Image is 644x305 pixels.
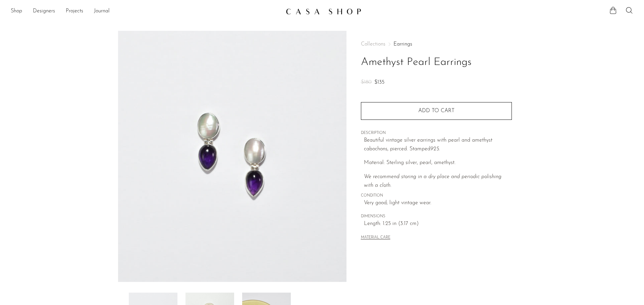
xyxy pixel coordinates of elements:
[364,220,512,228] span: Length: 1.25 in (3.17 cm)
[361,54,512,71] h1: Amethyst Pearl Earrings
[361,80,372,85] span: $180
[94,7,110,16] a: Journal
[361,214,512,220] span: DIMENSIONS
[364,199,512,208] span: Very good; light vintage wear.
[361,130,512,136] span: DESCRIPTION
[33,7,55,16] a: Designers
[361,42,512,47] nav: Breadcrumbs
[11,6,280,17] ul: NEW HEADER MENU
[361,193,512,199] span: CONDITION
[11,7,22,16] a: Shop
[430,146,440,152] em: 925.
[418,108,454,113] span: Add to cart
[374,80,384,85] span: $135
[118,31,346,282] img: Amethyst Pearl Earrings
[364,159,512,167] p: Material: Sterling silver, pearl, amethyst.
[393,42,412,47] a: Earrings
[364,174,501,188] i: We recommend storing in a dry place and periodic polishing with a cloth.
[361,42,385,47] span: Collections
[361,235,390,240] button: MATERIAL CARE
[364,136,512,153] p: Beautiful vintage silver earrings with pearl and amethyst cabochons, pierced. Stamped
[361,102,512,120] button: Add to cart
[11,6,280,17] nav: Desktop navigation
[66,7,83,16] a: Projects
